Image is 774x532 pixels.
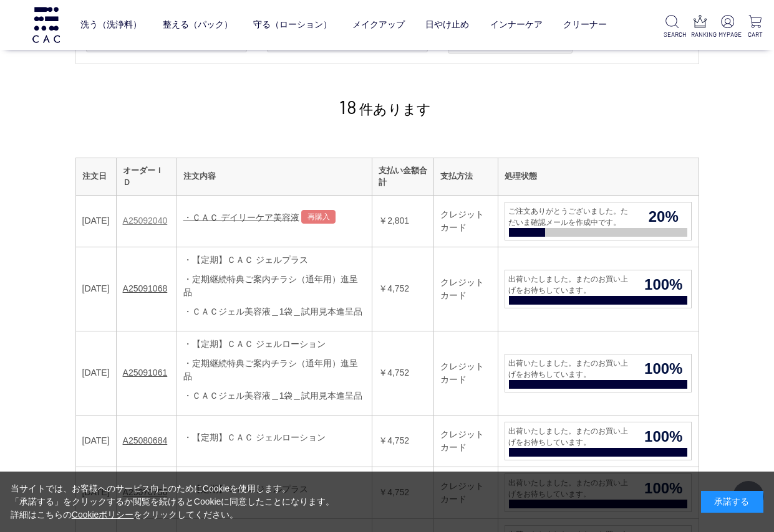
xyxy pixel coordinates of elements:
div: ・【定期】ＣＡＣ ジェルプラス [183,254,366,267]
a: クリーナー [563,9,607,40]
a: メイクアップ [352,9,405,40]
td: クレジットカード [434,415,498,467]
span: 出荷いたしました。またのお買い上げをお待ちしています。 [505,358,636,380]
p: RANKING [691,30,709,39]
th: 支払い金額合計 [372,158,434,195]
a: A25091061 [123,368,168,378]
a: 守る（ローション） [253,9,332,40]
td: クレジットカード [434,331,498,415]
a: MYPAGE [718,15,736,39]
a: RANKING [691,15,709,39]
div: ・定期継続特典ご案内チラシ（通年用）進呈品 [183,273,366,299]
span: 出荷いたしました。またのお買い上げをお待ちしています。 [505,273,636,296]
div: 当サイトでは、お客様へのサービス向上のためにCookieを使用します。 「承諾する」をクリックするか閲覧を続けるとCookieに同意したことになります。 詳細はこちらの をクリックしてください。 [11,482,335,521]
div: ・ＣＡＣジェル美容液＿1袋＿試用見本進呈品 [183,389,366,402]
a: 出荷いたしました。またのお買い上げをお待ちしています。 100% [505,270,692,308]
a: 出荷いたしました。またのお買い上げをお待ちしています。 100% [505,422,692,460]
td: [DATE] [75,247,116,331]
div: ・【定期】ＣＡＣ ジェルローション [183,431,366,444]
span: 件あります [339,102,431,117]
a: 出荷いたしました。またのお買い上げをお待ちしています。 100% [505,354,692,392]
a: A25091068 [123,283,168,293]
p: SEARCH [664,30,681,39]
span: 100% [636,358,691,380]
td: ￥4,752 [372,331,434,415]
td: ￥4,752 [372,467,434,518]
th: 支払方法 [434,158,498,195]
th: 注文内容 [177,158,372,195]
a: 日やけ止め [425,9,469,40]
td: ￥4,752 [372,247,434,331]
span: 100% [636,273,691,296]
a: 再購入 [301,210,336,224]
th: 処理状態 [498,158,699,195]
a: A25080684 [123,435,168,445]
p: CART [747,30,764,39]
a: SEARCH [664,15,681,39]
span: 20% [636,206,691,228]
a: インナーケア [490,9,543,40]
div: ・【定期】ＣＡＣ ジェルローション [183,338,366,351]
td: クレジットカード [434,247,498,331]
a: Cookieポリシー [72,510,134,520]
td: ￥4,752 [372,415,434,467]
div: ・ＣＡＣジェル美容液＿1袋＿試用見本進呈品 [183,305,366,318]
span: ご注文ありがとうございました。ただいま確認メールを作成中です。 [505,206,636,228]
a: A25092040 [123,216,168,226]
td: クレジットカード [434,195,498,247]
span: 出荷いたしました。またのお買い上げをお待ちしています。 [505,425,636,448]
td: [DATE] [75,195,116,247]
a: CART [747,15,764,39]
a: 洗う（洗浄料） [80,9,142,40]
span: 18 [339,95,357,118]
a: ・ＣＡＣ デイリーケア美容液 [183,212,299,222]
div: 承諾する [701,491,763,513]
td: [DATE] [75,331,116,415]
div: ・定期継続特典ご案内チラシ（通年用）進呈品 [183,357,366,383]
td: ￥2,801 [372,195,434,247]
th: 注文日 [75,158,116,195]
a: 整える（パック） [163,9,233,40]
td: [DATE] [75,467,116,518]
a: ご注文ありがとうございました。ただいま確認メールを作成中です。 20% [505,202,692,240]
th: オーダーＩＤ [116,158,177,195]
img: logo [31,7,62,42]
td: [DATE] [75,415,116,467]
td: クレジットカード [434,467,498,518]
span: 100% [636,425,691,448]
p: MYPAGE [718,30,736,39]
